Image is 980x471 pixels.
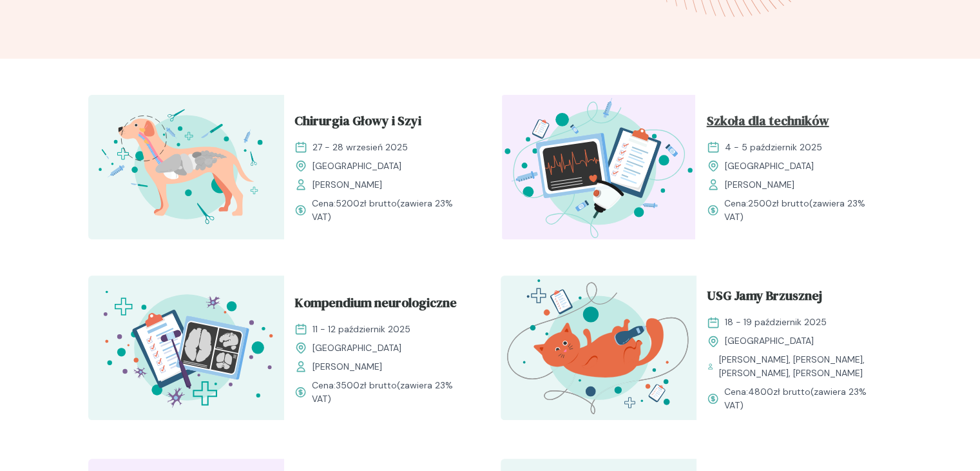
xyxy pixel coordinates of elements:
[312,379,470,406] span: Cena: (zawiera 23% VAT)
[501,276,697,420] img: ZpbG_h5LeNNTxNnP_USG_JB_T.svg
[724,385,882,412] span: Cena: (zawiera 23% VAT)
[707,111,882,135] a: Szkoła dla techników
[725,141,822,154] span: 4 - 5 październik 2025
[336,379,397,391] span: 3500 zł brutto
[725,334,814,348] span: [GEOGRAPHIC_DATA]
[707,111,829,135] span: Szkoła dla techników
[312,159,401,173] span: [GEOGRAPHIC_DATA]
[312,360,382,374] span: [PERSON_NAME]
[336,197,397,209] span: 5200 zł brutto
[294,293,457,317] span: Kompendium neurologiczne
[748,386,811,397] span: 4800 zł brutto
[748,197,809,209] span: 2500 zł brutto
[707,286,822,310] span: USG Jamy Brzusznej
[707,286,882,310] a: USG Jamy Brzusznej
[294,111,421,135] span: Chirurgia Głowy i Szyi
[294,293,470,317] a: Kompendium neurologiczne
[725,159,814,173] span: [GEOGRAPHIC_DATA]
[312,323,410,336] span: 11 - 12 październik 2025
[725,316,827,329] span: 18 - 19 październik 2025
[312,141,408,154] span: 27 - 28 wrzesień 2025
[501,95,697,239] img: Z2B_FZbqstJ98k08_Technicy_T.svg
[88,276,284,420] img: Z2B805bqstJ98kzs_Neuro_T.svg
[312,178,382,192] span: [PERSON_NAME]
[88,95,284,239] img: ZqFXfB5LeNNTxeHy_ChiruGS_T.svg
[312,341,401,355] span: [GEOGRAPHIC_DATA]
[719,353,882,380] span: [PERSON_NAME], [PERSON_NAME], [PERSON_NAME], [PERSON_NAME]
[294,111,470,135] a: Chirurgia Głowy i Szyi
[312,197,470,224] span: Cena: (zawiera 23% VAT)
[724,197,882,224] span: Cena: (zawiera 23% VAT)
[725,178,794,192] span: [PERSON_NAME]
